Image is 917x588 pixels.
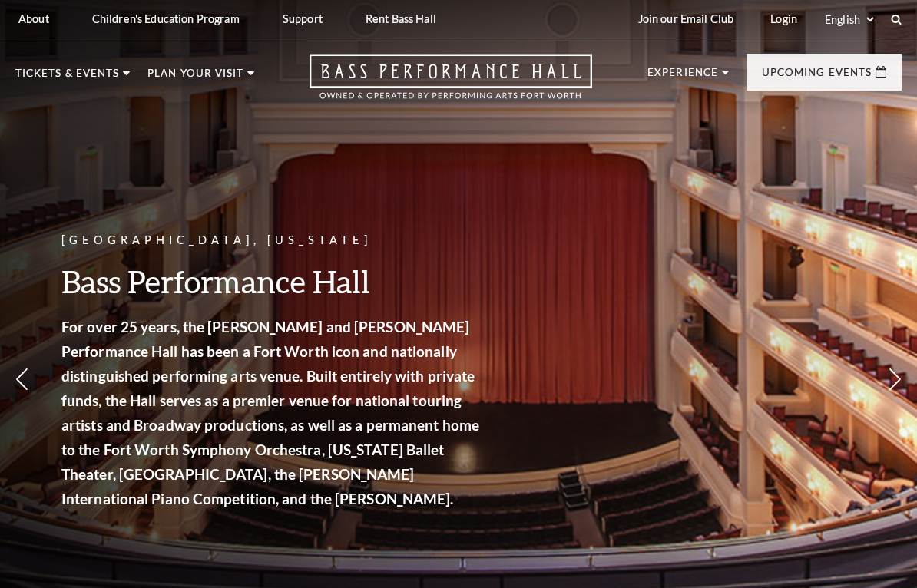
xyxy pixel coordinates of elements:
[18,12,49,25] p: About
[762,68,872,86] p: Upcoming Events
[15,68,119,87] p: Tickets & Events
[61,231,484,250] p: [GEOGRAPHIC_DATA], [US_STATE]
[147,68,243,87] p: Plan Your Visit
[92,12,240,25] p: Children's Education Program
[822,12,876,27] select: Select:
[283,12,323,25] p: Support
[647,68,718,86] p: Experience
[61,318,479,507] strong: For over 25 years, the [PERSON_NAME] and [PERSON_NAME] Performance Hall has been a Fort Worth ico...
[61,262,484,301] h3: Bass Performance Hall
[366,12,436,25] p: Rent Bass Hall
